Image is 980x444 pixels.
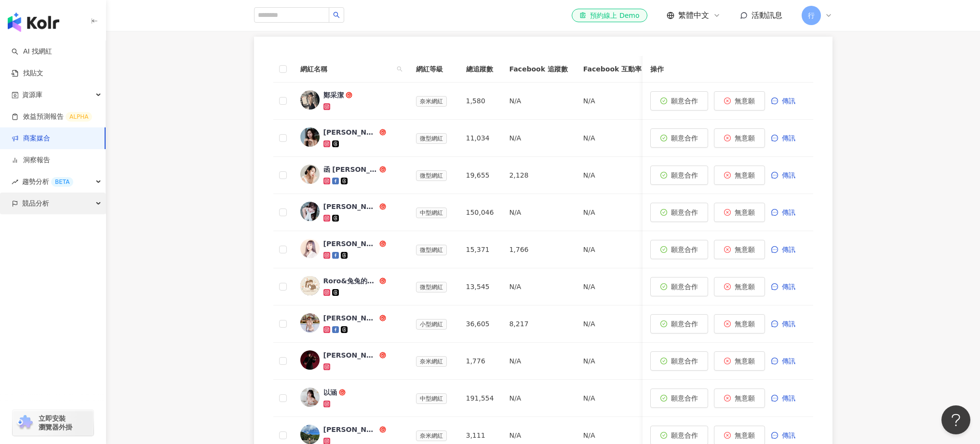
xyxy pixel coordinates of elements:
[735,171,755,179] span: 無意願
[458,194,502,231] td: 150,046
[300,127,320,147] img: KOL Avatar
[300,313,320,333] img: KOL Avatar
[576,343,649,380] td: N/A
[735,394,755,402] span: 無意願
[416,208,447,218] span: 中型網紅
[671,246,698,253] span: 願意合作
[724,246,731,253] span: close-circle
[724,209,731,216] span: close-circle
[714,314,765,333] button: 無意願
[300,276,320,295] img: KOL Avatar
[576,231,649,268] td: N/A
[300,239,320,258] img: KOL Avatar
[782,357,795,365] span: 傳訊
[660,172,667,179] span: check-circle
[576,194,649,231] td: N/A
[650,351,708,371] button: 願意合作
[643,56,813,83] th: 操作
[771,91,805,111] button: 傳訊
[735,431,755,439] span: 無意願
[416,282,447,292] span: 微型網紅
[714,388,765,408] button: 無意願
[300,425,320,444] img: KOL Avatar
[771,432,778,439] span: message
[576,157,649,194] td: N/A
[671,171,698,179] span: 願意合作
[771,172,778,179] span: message
[660,358,667,364] span: check-circle
[458,83,502,120] td: 1,580
[671,97,698,105] span: 願意合作
[671,394,698,402] span: 願意合作
[735,97,755,105] span: 無意願
[12,112,92,122] a: 效益預測報告ALPHA
[458,343,502,380] td: 1,776
[782,134,795,142] span: 傳訊
[650,91,708,111] button: 願意合作
[458,120,502,157] td: 11,034
[416,96,447,107] span: 奈米網紅
[416,356,447,367] span: 奈米網紅
[782,171,795,179] span: 傳訊
[671,283,698,291] span: 願意合作
[22,84,42,106] span: 資源庫
[782,320,795,328] span: 傳訊
[650,314,708,333] button: 願意合作
[771,277,805,296] button: 傳訊
[416,170,447,181] span: 微型網紅
[13,410,94,436] a: chrome extension立即安裝 瀏覽器外掛
[724,432,731,439] span: close-circle
[12,69,43,78] a: 找貼文
[300,90,320,110] img: KOL Avatar
[650,240,708,259] button: 願意合作
[650,203,708,222] button: 願意合作
[771,314,805,333] button: 傳訊
[333,12,340,18] span: search
[12,47,52,56] a: searchAI 找網紅
[416,393,447,404] span: 中型網紅
[323,90,344,100] div: 鄭采潔
[51,177,73,187] div: BETA
[15,415,34,430] img: chrome extension
[323,276,377,286] div: Roro&兔兔的跑跳人生
[714,166,765,185] button: 無意願
[323,425,377,434] div: [PERSON_NAME]
[782,208,795,216] span: 傳訊
[671,134,698,142] span: 願意合作
[714,91,765,111] button: 無意願
[576,305,649,343] td: N/A
[724,395,731,402] span: close-circle
[408,56,458,83] th: 網紅等級
[771,128,805,148] button: 傳訊
[660,97,667,104] span: check-circle
[782,97,795,105] span: 傳訊
[724,172,731,179] span: close-circle
[735,320,755,328] span: 無意願
[300,64,393,74] span: 網紅名稱
[724,320,731,327] span: close-circle
[458,231,502,268] td: 15,371
[501,305,575,343] td: 8,217
[300,388,320,407] img: KOL Avatar
[752,11,782,20] span: 活動訊息
[714,240,765,259] button: 無意願
[323,313,377,323] div: [PERSON_NAME] Travelmap
[650,128,708,148] button: 願意合作
[735,246,755,253] span: 無意願
[771,283,778,290] span: message
[671,320,698,328] span: 願意合作
[12,134,50,143] a: 商案媒合
[660,283,667,290] span: check-circle
[501,343,575,380] td: N/A
[395,62,404,76] span: search
[714,203,765,222] button: 無意願
[771,240,805,259] button: 傳訊
[576,83,649,120] td: N/A
[501,268,575,305] td: N/A
[771,97,778,104] span: message
[501,194,575,231] td: N/A
[39,414,72,431] span: 立即安裝 瀏覽器外掛
[714,351,765,371] button: 無意願
[323,165,377,174] div: 函 [PERSON_NAME]
[576,268,649,305] td: N/A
